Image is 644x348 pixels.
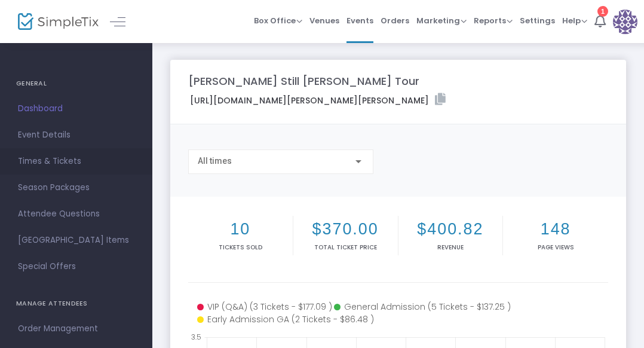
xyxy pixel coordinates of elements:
span: Order Management [18,321,134,337]
m-panel-title: [PERSON_NAME] Still [PERSON_NAME] Tour [188,73,419,89]
label: [URL][DOMAIN_NAME][PERSON_NAME][PERSON_NAME] [190,93,446,107]
div: 1 [597,6,608,17]
span: Marketing [416,15,467,26]
span: Season Packages [18,180,134,196]
span: Venues [309,5,339,36]
span: Orders [381,5,409,36]
span: Reports [474,15,513,26]
span: All times [198,156,232,166]
h2: $370.00 [296,219,395,239]
span: Settings [520,5,555,36]
span: Times & Tickets [18,154,134,169]
span: Special Offers [18,259,134,274]
p: Total Ticket Price [296,243,395,252]
p: Revenue [401,243,501,252]
span: Attendee Questions [18,206,134,222]
h2: 10 [191,219,290,239]
span: Dashboard [18,101,134,117]
span: Box Office [254,15,302,26]
p: Tickets sold [191,243,290,252]
span: Events [346,5,373,36]
h2: 148 [505,219,606,239]
h4: GENERAL [16,72,136,96]
span: [GEOGRAPHIC_DATA] Items [18,233,134,248]
span: Help [562,15,587,26]
h4: MANAGE ATTENDEES [16,292,136,316]
h2: $400.82 [401,219,501,239]
p: Page Views [505,243,606,252]
text: 3.5 [191,332,201,342]
span: Event Details [18,127,134,143]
